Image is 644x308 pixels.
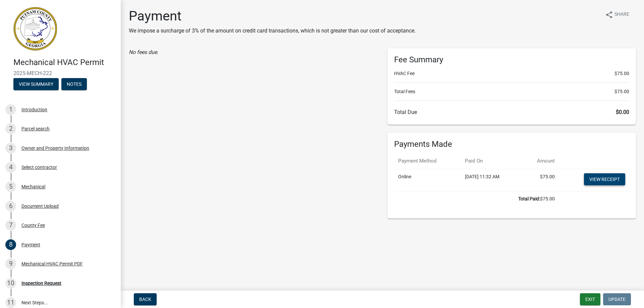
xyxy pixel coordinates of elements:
th: Paid On [461,153,522,169]
div: Mechanical [21,184,45,189]
th: Payment Method [394,153,461,169]
wm-modal-confirm: Summary [13,82,59,87]
div: 6 [5,201,16,211]
div: 1 [5,104,16,115]
button: Update [603,293,631,305]
wm-modal-confirm: Notes [61,82,87,87]
div: 9 [5,258,16,269]
span: $75.00 [614,70,629,77]
button: Exit [580,293,600,305]
button: shareShare [600,8,635,21]
div: 2 [5,123,16,134]
span: Share [614,11,629,19]
p: We impose a surcharge of 3% of the amount on credit card transactions, which is not greater than ... [129,27,416,35]
b: Total Paid: [518,196,540,201]
button: Back [134,293,157,305]
button: Notes [61,78,87,90]
div: Mechanical HVAC Permit PDF [21,261,83,266]
div: 3 [5,143,16,153]
div: County Fee [21,223,45,228]
h6: Payments Made [394,139,629,149]
h1: Payment [129,8,416,24]
div: Document Upload [21,204,59,208]
td: $75.00 [394,191,559,206]
h6: Fee Summary [394,55,629,65]
div: Introduction [21,107,47,112]
span: Update [608,297,626,302]
div: Owner and Property Information [21,146,89,150]
i: No fees due. [129,49,158,55]
td: $75.00 [522,169,559,191]
img: Putnam County, Georgia [13,7,57,51]
div: 4 [5,162,16,173]
div: 8 [5,239,16,250]
li: HVAC Fee [394,70,629,77]
td: [DATE] 11:32 AM [461,169,522,191]
td: Online [394,169,461,191]
span: $0.00 [616,109,629,115]
div: Select contractor [21,165,57,170]
div: Inspection Request [21,281,61,286]
div: 10 [5,278,16,289]
div: 11 [5,297,16,308]
a: View receipt [584,173,625,185]
span: 2025-MECH-222 [13,70,107,76]
div: Parcel search [21,126,50,131]
span: $75.00 [614,88,629,95]
div: 5 [5,181,16,192]
h4: Mechanical HVAC Permit [13,58,115,67]
li: Total Fees [394,88,629,95]
div: 7 [5,220,16,231]
div: Payment [21,242,40,247]
h6: Total Due [394,109,629,115]
span: Back [139,297,151,302]
i: share [605,11,613,19]
th: Amount [522,153,559,169]
button: View Summary [13,78,59,90]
